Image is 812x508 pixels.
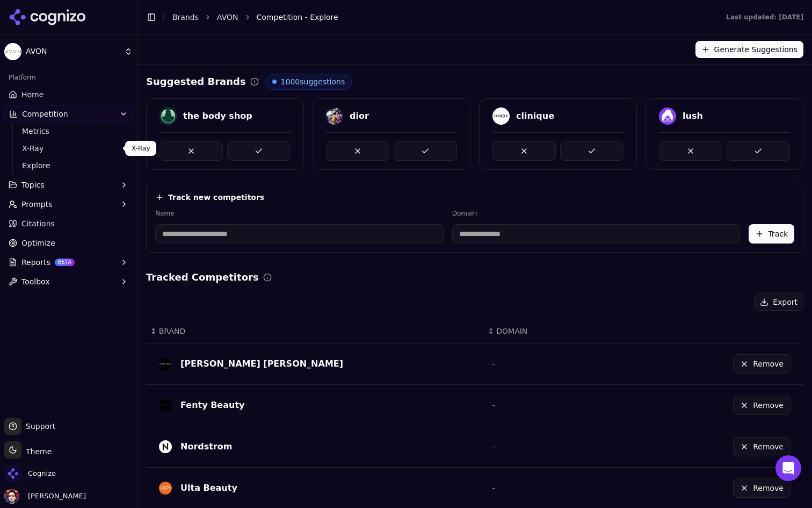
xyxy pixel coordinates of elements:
div: ↕BRAND [150,326,480,337]
span: BETA [55,259,75,266]
button: Remove [733,437,791,456]
div: the body shop [183,110,252,123]
img: Cognizo [4,465,21,482]
span: - [492,442,495,451]
button: Open organization switcher [4,465,56,482]
span: Competition [22,109,68,119]
a: Explore [18,158,120,173]
button: Remove [733,478,791,498]
a: Home [4,86,133,103]
img: lush [659,108,676,125]
a: Brands [172,13,199,22]
button: Remove [733,396,791,415]
a: Citations [4,215,133,232]
button: Toolbox [4,273,133,290]
button: Open user button [4,489,86,504]
span: Theme [21,447,52,456]
div: Fenty Beauty [180,399,244,412]
span: Reports [21,257,50,268]
div: lush [683,110,703,123]
div: Open Intercom Messenger [775,455,801,481]
img: AVON [4,43,21,60]
div: dior [350,110,369,123]
span: Competition - Explore [257,12,338,23]
span: Support [21,421,55,432]
a: Optimize [4,234,133,252]
h2: Suggested Brands [146,74,246,89]
span: Metrics [22,126,115,137]
button: Generate Suggestions [695,41,803,58]
button: Remove [733,354,791,374]
label: Name [155,209,444,218]
div: clinique [516,110,554,123]
span: Toolbox [21,276,50,287]
span: Explore [22,160,115,171]
span: - [492,360,495,368]
div: Ulta Beauty [180,482,237,495]
span: DOMAIN [496,326,527,337]
img: clinique [492,108,510,125]
a: Metrics [18,124,120,139]
button: Track [749,224,794,244]
button: Topics [4,176,133,194]
span: Citations [21,218,55,229]
span: 1000 suggestions [281,76,345,87]
span: BRAND [159,326,186,337]
p: X-Ray [132,144,150,153]
span: AVON [26,47,120,56]
div: Last updated: [DATE] [726,13,803,22]
h2: Tracked Competitors [146,270,259,285]
button: Prompts [4,196,133,213]
img: the body shop [160,108,177,125]
span: Topics [21,180,45,190]
label: Domain [452,209,741,218]
span: Prompts [21,199,53,210]
button: Export [754,294,803,311]
a: AVON [217,12,238,23]
nav: breadcrumb [172,12,705,23]
img: fenty beauty [159,399,172,412]
img: ulta beauty [159,482,172,495]
div: Nordstrom [180,440,232,453]
th: DOMAIN [484,319,626,344]
span: Home [21,89,44,100]
div: [PERSON_NAME] [PERSON_NAME] [180,357,343,370]
h4: Track new competitors [168,192,264,203]
span: Cognizo [28,469,56,478]
span: [PERSON_NAME] [24,491,86,501]
img: Nordstrom [159,440,172,453]
div: Platform [4,69,133,86]
th: BRAND [146,319,484,344]
button: Competition [4,105,133,123]
a: X-Ray [18,141,120,156]
img: dior [326,108,343,125]
img: Mary Kay [159,357,172,370]
div: ↕DOMAIN [488,326,622,337]
span: Optimize [21,238,55,248]
button: ReportsBETA [4,254,133,271]
span: - [492,401,495,410]
span: X-Ray [22,143,115,154]
span: - [492,484,495,492]
img: Deniz Ozcan [4,489,19,504]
